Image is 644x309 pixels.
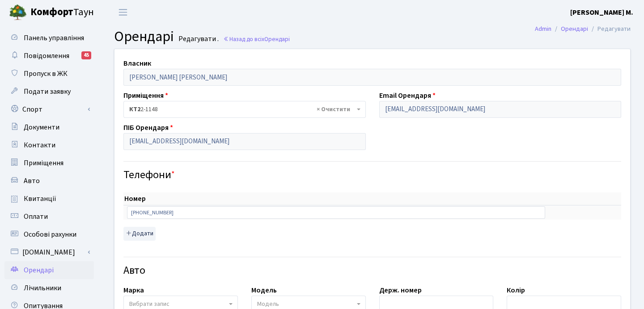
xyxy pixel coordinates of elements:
[24,51,69,61] span: Повідомлення
[4,225,94,243] a: Особові рахунки
[4,47,94,65] a: Повідомлення45
[257,300,279,309] span: Модель
[535,24,551,33] a: Admin
[177,35,219,43] small: Редагувати .
[24,122,59,132] span: Документи
[588,24,631,34] li: Редагувати
[123,101,366,118] span: <b>КТ2</b>&nbsp;&nbsp;&nbsp;2-1148
[123,285,144,296] label: Марка
[570,8,633,17] b: [PERSON_NAME] М.
[4,279,94,297] a: Лічильники
[561,24,588,33] a: Орендарі
[30,5,94,20] span: Таун
[251,285,277,296] label: Модель
[521,20,644,38] nav: breadcrumb
[4,154,94,172] a: Приміщення
[4,208,94,225] a: Оплати
[123,227,156,241] button: Додати
[379,90,436,101] label: Email Орендаря
[24,158,64,168] span: Приміщення
[129,105,140,114] b: КТ2
[24,230,76,239] span: Особові рахунки
[379,101,622,118] input: Буде використано в якості логіна
[24,212,48,221] span: Оплати
[4,243,94,261] a: [DOMAIN_NAME]
[317,105,350,114] span: Видалити всі елементи
[4,136,94,154] a: Контакти
[4,190,94,208] a: Квитанції
[123,122,173,133] label: ПІБ Орендаря
[123,264,621,277] h4: Авто
[123,90,168,101] label: Приміщення
[379,285,422,296] label: Держ. номер
[129,300,169,309] span: Вибрати запис
[24,265,54,275] span: Орендарі
[4,65,94,83] a: Пропуск в ЖК
[123,169,621,182] h4: Телефони
[4,261,94,279] a: Орендарі
[24,194,56,204] span: Квитанції
[24,87,71,96] span: Подати заявку
[223,35,290,43] a: Назад до всіхОрендарі
[129,105,355,114] span: <b>КТ2</b>&nbsp;&nbsp;&nbsp;2-1148
[112,5,134,20] button: Переключити навігацію
[123,58,151,69] label: Власник
[4,118,94,136] a: Документи
[4,29,94,47] a: Панель управління
[570,7,633,18] a: [PERSON_NAME] М.
[507,285,525,296] label: Колір
[9,4,27,21] img: logo.png
[4,172,94,190] a: Авто
[30,5,73,19] b: Комфорт
[4,100,94,118] a: Спорт
[4,83,94,100] a: Подати заявку
[24,176,40,186] span: Авто
[264,35,290,43] span: Орендарі
[81,51,91,59] div: 45
[24,69,68,79] span: Пропуск в ЖК
[114,26,174,47] span: Орендарі
[24,140,55,150] span: Контакти
[123,192,549,205] th: Номер
[24,283,61,293] span: Лічильники
[24,33,84,43] span: Панель управління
